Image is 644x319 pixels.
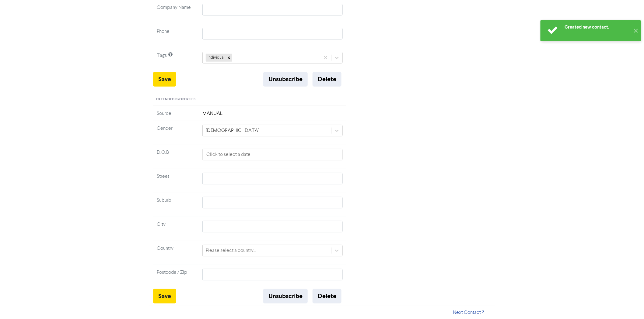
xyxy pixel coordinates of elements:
td: City [153,217,199,241]
td: Street [153,169,199,193]
button: Unsubscribe [263,289,308,304]
div: Created new contact. [565,24,630,30]
button: Unsubscribe [263,72,308,87]
iframe: Chat Widget [614,290,644,319]
button: Save [153,289,176,304]
button: Next Contact [448,306,491,319]
td: Suburb [153,193,199,217]
td: Company Name [153,0,199,24]
button: Delete [313,289,341,304]
input: Click to select a date [202,149,343,160]
td: MANUAL [199,110,346,121]
td: Source [153,110,199,121]
button: Save [153,72,176,87]
button: Delete [313,72,341,87]
td: Postcode / Zip [153,265,199,289]
div: individual [206,54,226,62]
td: Gender [153,121,199,145]
td: D.O.B [153,145,199,169]
td: Phone [153,24,199,48]
div: [DEMOGRAPHIC_DATA] [206,127,259,134]
td: Tags [153,48,199,72]
td: Country [153,241,199,265]
div: Extended Properties [153,94,346,105]
div: Please select a country... [206,247,256,254]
